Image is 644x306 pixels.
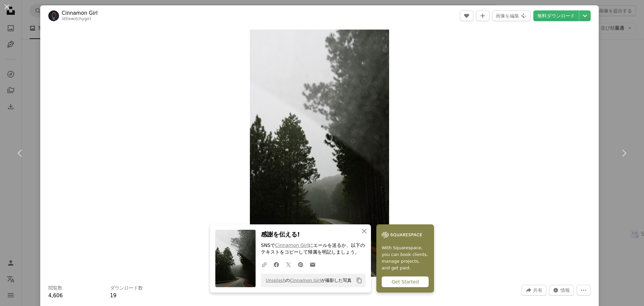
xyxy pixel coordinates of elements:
[577,285,591,296] button: その他のアクション
[62,10,98,16] a: Cinnamon Girl
[533,285,542,295] span: 共有
[382,230,422,240] img: file-1747939142011-51e5cc87e3c9
[275,243,309,248] a: Cinnamon Girl
[522,285,546,296] button: このビジュアルを共有する
[382,245,429,271] span: With Squarespace, you can book clients, manage projects, and get paid.
[48,10,59,21] img: Cinnamon Girlのプロフィールを見る
[266,278,285,283] a: Unsplash
[62,16,91,21] a: littlewitchygirl
[261,242,366,256] p: SNSで にエールを送るか、以下のテキストをコピーして帰属を明記しましょう。
[382,276,429,287] div: Get Started
[270,258,282,271] a: Facebookでシェアする
[476,10,489,21] button: コレクションに追加する
[533,10,579,21] a: 無料ダウンロード
[492,10,531,21] button: 画像を編集
[110,285,143,292] h3: ダウンロード数
[307,258,319,271] a: Eメールでシェアする
[290,278,321,283] a: Cinnamon Girl
[579,10,591,21] button: ダウンロードサイズを選択してください
[261,230,366,239] h3: 感謝を伝える!
[376,224,434,293] a: With Squarespace, you can book clients, manage projects, and get paid.Get Started
[48,293,63,299] span: 4,606
[250,30,389,277] img: 森の横の道を走る車
[262,275,352,286] span: の が撮影した写真
[560,285,570,295] span: 情報
[294,258,307,271] a: Pinterestでシェアする
[48,285,62,292] h3: 閲覧数
[282,258,294,271] a: Twitterでシェアする
[354,275,365,286] button: クリップボードにコピーする
[549,285,574,296] button: この画像に関する統計
[460,10,473,21] button: いいね！
[604,121,644,185] a: 次へ
[110,293,116,299] span: 19
[250,30,389,277] button: この画像でズームインする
